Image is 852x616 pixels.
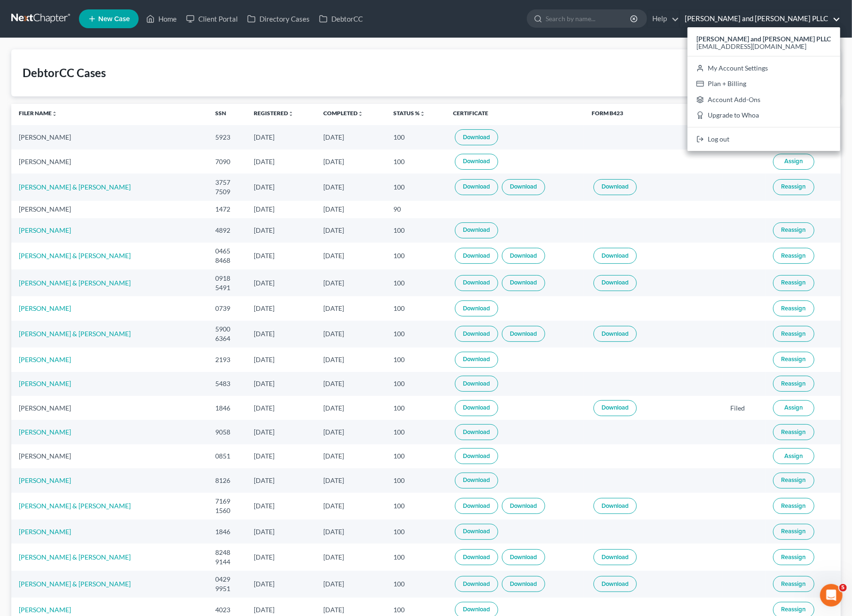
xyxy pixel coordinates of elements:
[386,396,446,420] td: 100
[19,606,71,614] a: [PERSON_NAME]
[782,355,806,363] span: Reassign
[254,110,294,117] a: Registeredunfold_more
[19,279,131,287] a: [PERSON_NAME] & [PERSON_NAME]
[455,400,498,416] a: Download
[820,584,843,607] iframe: Intercom live chat
[584,104,723,126] th: Form B423
[386,125,446,149] td: 100
[502,498,545,514] a: Download
[696,42,807,50] span: [EMAIL_ADDRESS][DOMAIN_NAME]
[782,252,806,260] span: Reassign
[141,10,181,27] a: Home
[316,571,386,598] td: [DATE]
[455,154,498,170] a: Download
[215,324,238,334] div: 5900
[215,256,238,265] div: 8468
[386,468,446,492] td: 100
[19,110,57,117] a: Filer Nameunfold_more
[784,158,803,165] span: Assign
[19,553,131,561] a: [PERSON_NAME] & [PERSON_NAME]
[455,275,498,291] a: Download
[358,111,364,117] i: unfold_more
[19,183,131,191] a: [PERSON_NAME] & [PERSON_NAME]
[386,174,446,200] td: 100
[680,10,840,27] a: [PERSON_NAME] and [PERSON_NAME] PLLC
[215,605,238,615] div: 4023
[19,580,131,588] a: [PERSON_NAME] & [PERSON_NAME]
[773,275,814,291] button: Reassign
[773,549,814,565] button: Reassign
[594,179,637,195] a: Download
[773,300,814,316] button: Reassign
[502,275,545,291] a: Download
[316,544,386,570] td: [DATE]
[316,420,386,444] td: [DATE]
[246,174,316,200] td: [DATE]
[215,226,238,235] div: 4892
[215,379,238,388] div: 5483
[316,444,386,468] td: [DATE]
[455,129,498,145] a: Download
[648,10,679,27] a: Help
[386,444,446,468] td: 100
[246,396,316,420] td: [DATE]
[246,347,316,371] td: [DATE]
[594,498,637,514] a: Download
[246,520,316,544] td: [DATE]
[773,376,814,392] button: Reassign
[455,376,498,392] a: Download
[455,222,498,238] a: Download
[784,452,803,460] span: Assign
[455,352,498,368] a: Download
[215,557,238,567] div: 9144
[455,576,498,592] a: Download
[215,205,238,214] div: 1472
[215,548,238,557] div: 8248
[246,201,316,218] td: [DATE]
[316,150,386,174] td: [DATE]
[19,428,71,436] a: [PERSON_NAME]
[773,248,814,264] button: Reassign
[19,502,131,510] a: [PERSON_NAME] & [PERSON_NAME]
[782,502,806,510] span: Reassign
[502,549,545,565] a: Download
[316,296,386,320] td: [DATE]
[19,476,71,484] a: [PERSON_NAME]
[208,104,246,126] th: SSN
[688,92,840,108] a: Account Add-Ons
[242,10,314,27] a: Directory Cases
[246,125,316,149] td: [DATE]
[773,576,814,592] button: Reassign
[215,451,238,461] div: 0851
[594,248,637,264] a: Download
[19,205,200,214] div: [PERSON_NAME]
[386,296,446,320] td: 100
[314,10,367,27] a: DebtorCC
[782,380,806,387] span: Reassign
[594,326,637,342] a: Download
[773,448,814,464] button: Assign
[246,420,316,444] td: [DATE]
[594,576,637,592] a: Download
[782,183,806,190] span: Reassign
[19,304,71,312] a: [PERSON_NAME]
[215,274,238,283] div: 0918
[773,498,814,514] button: Reassign
[19,403,200,413] div: [PERSON_NAME]
[19,451,200,461] div: [PERSON_NAME]
[19,355,71,363] a: [PERSON_NAME]
[288,111,294,117] i: unfold_more
[594,400,637,416] a: Download
[839,584,847,592] span: 5
[324,110,364,117] a: Completedunfold_more
[386,520,446,544] td: 100
[393,110,425,117] a: Status %unfold_more
[246,493,316,520] td: [DATE]
[215,178,238,187] div: 3757
[782,528,806,535] span: Reassign
[19,252,131,260] a: [PERSON_NAME] & [PERSON_NAME]
[316,372,386,396] td: [DATE]
[386,347,446,371] td: 100
[782,330,806,338] span: Reassign
[215,506,238,515] div: 1560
